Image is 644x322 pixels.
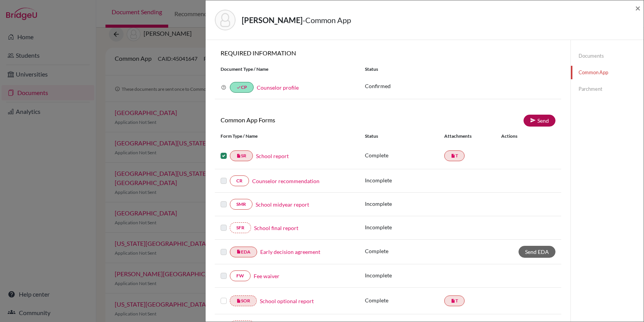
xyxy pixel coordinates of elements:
[571,82,644,96] a: Parchment
[365,176,444,184] p: Incomplete
[359,66,561,73] div: Status
[252,177,319,185] a: Counselor recommendation
[257,84,299,91] a: Counselor profile
[215,49,561,57] h6: REQUIRED INFORMATION
[215,66,359,73] div: Document Type / Name
[236,249,241,254] i: insert_drive_file
[230,199,253,210] a: SMR
[365,151,444,159] p: Complete
[451,299,455,303] i: insert_drive_file
[519,246,555,258] a: Send EDA
[254,224,298,232] a: School final report
[635,3,641,13] button: Close
[256,152,289,160] a: School report
[230,247,257,257] a: insert_drive_fileEDA
[215,133,359,140] div: Form Type / Name
[254,272,279,280] a: Fee waiver
[236,85,241,90] i: done
[444,133,492,140] div: Attachments
[524,115,555,127] a: Send
[365,271,444,279] p: Incomplete
[230,82,254,93] a: doneCP
[236,153,241,158] i: insert_drive_file
[303,15,351,25] span: - Common App
[230,270,251,281] a: FW
[236,299,241,303] i: insert_drive_file
[365,200,444,208] p: Incomplete
[365,82,555,90] p: Confirmed
[365,133,444,140] div: Status
[215,116,388,123] h6: Common App Forms
[260,297,314,305] a: School optional report
[365,223,444,231] p: Incomplete
[635,2,641,13] span: ×
[230,175,249,186] a: CR
[492,133,540,140] div: Actions
[230,150,253,161] a: insert_drive_fileSR
[571,49,644,63] a: Documents
[365,247,444,255] p: Complete
[230,295,257,306] a: insert_drive_fileSOR
[260,248,320,256] a: Early decision agreement
[444,150,465,161] a: insert_drive_fileT
[365,296,444,304] p: Complete
[444,295,465,306] a: insert_drive_fileT
[256,200,309,209] a: School midyear report
[242,15,303,25] strong: [PERSON_NAME]
[230,222,251,233] a: SFR
[525,249,549,255] span: Send EDA
[451,153,455,158] i: insert_drive_file
[571,66,644,79] a: Common App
